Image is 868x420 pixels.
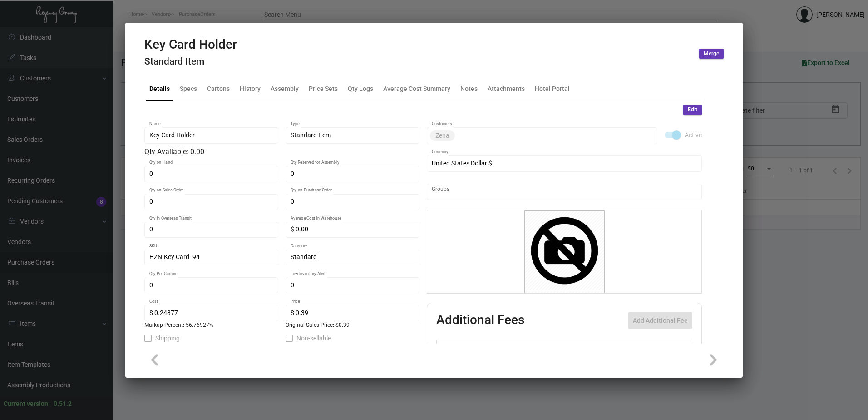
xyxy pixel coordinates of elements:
th: Price type [641,340,681,356]
mat-chip: Zena [430,130,455,141]
div: Qty Available: 0.00 [144,146,419,157]
div: Cartons [207,84,230,93]
span: Active [685,130,702,140]
div: Current version: [4,399,50,409]
span: Edit [688,106,697,114]
th: Cost [566,340,603,356]
div: Average Cost Summary [383,84,450,93]
div: Qty Logs [348,84,373,93]
span: Shipping [155,333,180,344]
input: Add new.. [457,132,653,139]
h2: Additional Fees [436,312,524,329]
button: Merge [699,49,724,59]
div: History [240,84,261,93]
th: Active [437,340,464,356]
span: Non-sellable [296,333,331,344]
span: Add Additional Fee [633,317,688,324]
h2: Key Card Holder [144,37,237,52]
th: Type [464,340,566,356]
div: Details [149,84,170,93]
div: Specs [180,84,197,93]
div: Price Sets [309,84,338,93]
div: Assembly [271,84,299,93]
button: Edit [683,105,702,115]
h4: Standard Item [144,56,237,67]
div: Notes [460,84,478,93]
span: Merge [704,50,719,58]
div: 0.51.2 [54,399,72,409]
div: Hotel Portal [535,84,570,93]
button: Add Additional Fee [628,312,692,329]
div: Attachments [488,84,525,93]
input: Add new.. [432,188,697,195]
th: Price [603,340,641,356]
